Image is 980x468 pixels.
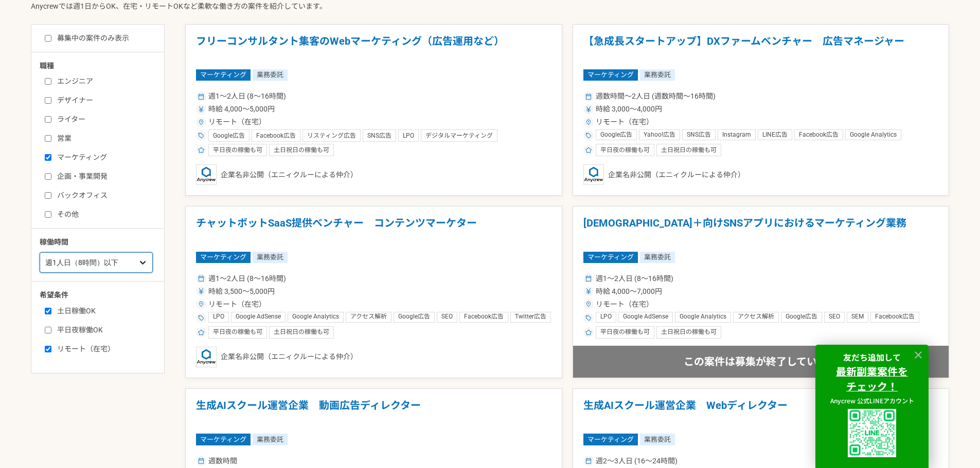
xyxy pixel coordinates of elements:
img: ico_calendar-4541a85f.svg [585,458,592,464]
span: SNS広告 [367,132,391,140]
input: 募集中の案件のみ表示 [45,35,51,42]
span: リモート（在宅） [596,299,653,310]
span: 週1〜2人日 (8〜16時間) [208,91,286,102]
span: 希望条件 [40,291,68,299]
span: 業務委託 [253,434,288,445]
div: 平日夜の稼働も可 [596,144,654,156]
span: 週数時間〜2人日 (週数時間〜16時間) [596,91,716,102]
span: SEM [851,313,864,321]
label: 募集中の案件のみ表示 [45,33,129,44]
input: デザイナー [45,97,51,104]
span: 業務委託 [640,69,675,81]
img: ico_star-c4f7eedc.svg [585,147,592,153]
span: LPO [600,313,612,321]
div: 土日祝日の稼働も可 [269,326,334,339]
span: リモート（在宅） [596,117,653,127]
span: リスティング広告 [307,132,356,140]
img: ico_calendar-4541a85f.svg [198,93,204,100]
img: ico_currency_yen-76ea2c4c.svg [198,288,204,294]
label: マーケティング [45,152,163,163]
a: チェック！ [846,381,898,393]
input: エンジニア [45,78,51,85]
img: uploaded%2F9x3B4GYyuJhK5sXzQK62fPT6XL62%2F_1i3i91es70ratxpc0n6.png [848,409,896,457]
span: マーケティング [583,434,638,445]
span: Facebook広告 [464,313,504,321]
span: 週1〜2人日 (8〜16時間) [208,273,286,284]
div: この案件は募集が終了しています [573,346,949,378]
img: ico_currency_yen-76ea2c4c.svg [198,106,204,113]
img: ico_star-c4f7eedc.svg [585,329,592,335]
input: バックオフィス [45,192,51,199]
div: 企業名非公開（エニィクルーによる仲介） [583,164,939,185]
span: Google広告 [398,313,430,321]
span: 時給 4,000〜7,000円 [596,286,662,297]
img: tab_keywords_by_traffic_grey.svg [108,61,116,69]
img: ico_star-c4f7eedc.svg [198,329,204,335]
div: 平日夜の稼働も可 [208,326,267,339]
span: マーケティング [583,69,638,81]
img: ico_tag-f97210f0.svg [198,315,204,321]
input: 土日稼働OK [45,308,51,314]
div: キーワード流入 [119,62,166,68]
img: ico_location_pin-352ac629.svg [198,301,204,307]
label: エンジニア [45,76,163,87]
div: 平日夜の稼働も可 [208,144,267,156]
span: マーケティング [196,434,251,445]
span: Google Analytics [292,313,339,321]
span: アクセス解析 [350,313,387,321]
span: 業務委託 [253,252,288,263]
span: 時給 3,500〜5,000円 [208,286,275,297]
div: ドメイン概要 [46,62,86,68]
span: Facebook広告 [875,313,915,321]
label: 企画・事業開発 [45,171,163,182]
span: LINE広告 [762,131,788,139]
h1: 【急成長スタートアップ】DXファームベンチャー 広告マネージャー [583,35,939,61]
img: website_grey.svg [16,27,25,36]
img: ico_calendar-4541a85f.svg [198,458,204,464]
input: 平日夜稼働OK [45,327,51,333]
span: 業務委託 [253,69,288,81]
h1: 生成AIスクール運営企業 動画広告ディレクター [196,399,551,425]
span: マーケティング [583,252,638,263]
img: ico_calendar-4541a85f.svg [585,275,592,282]
div: 土日祝日の稼働も可 [269,144,334,156]
img: ico_currency_yen-76ea2c4c.svg [585,288,592,294]
img: ico_tag-f97210f0.svg [198,133,204,139]
span: マーケティング [196,69,251,81]
span: アクセス解析 [738,313,774,321]
span: Facebook広告 [799,131,839,139]
label: ライター [45,114,163,125]
span: Anycrew 公式LINEアカウント [830,396,914,405]
h1: [DEMOGRAPHIC_DATA]＋向けSNSアプリにおけるマーケティング業務 [583,217,939,243]
input: その他 [45,211,51,218]
span: SNS広告 [687,131,711,139]
div: 企業名非公開（エニィクルーによる仲介） [196,164,551,185]
img: logo_text_blue_01.png [583,164,604,185]
h1: フリーコンサルタント集客のWebマーケティング（広告運用など） [196,35,551,61]
input: 営業 [45,135,51,142]
span: 業務委託 [640,434,675,445]
div: 企業名非公開（エニィクルーによる仲介） [196,347,551,367]
label: バックオフィス [45,190,163,201]
input: リモート（在宅） [45,346,51,352]
span: Google広告 [600,131,632,139]
span: Google広告 [213,132,245,140]
span: 時給 3,000〜4,000円 [596,104,662,115]
input: 企画・事業開発 [45,173,51,180]
strong: 友だち追加して [843,351,901,363]
div: 土日祝日の稼働も可 [656,144,721,156]
span: Facebook広告 [256,132,296,140]
span: Google AdSense [623,313,668,321]
span: 週数時間 [208,456,237,466]
img: tab_domain_overview_orange.svg [35,61,43,69]
h1: 生成AIスクール運営企業 Webディレクター [583,399,939,425]
img: ico_calendar-4541a85f.svg [585,93,592,100]
img: ico_calendar-4541a85f.svg [198,275,204,282]
img: ico_tag-f97210f0.svg [585,315,592,321]
label: 営業 [45,133,163,144]
img: logo_text_blue_01.png [196,164,217,185]
span: Google Analytics [850,131,897,139]
strong: 最新副業案件を [836,364,908,379]
label: その他 [45,209,163,220]
h1: チャットボットSaaS提供ベンチャー コンテンツマーケター [196,217,551,243]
